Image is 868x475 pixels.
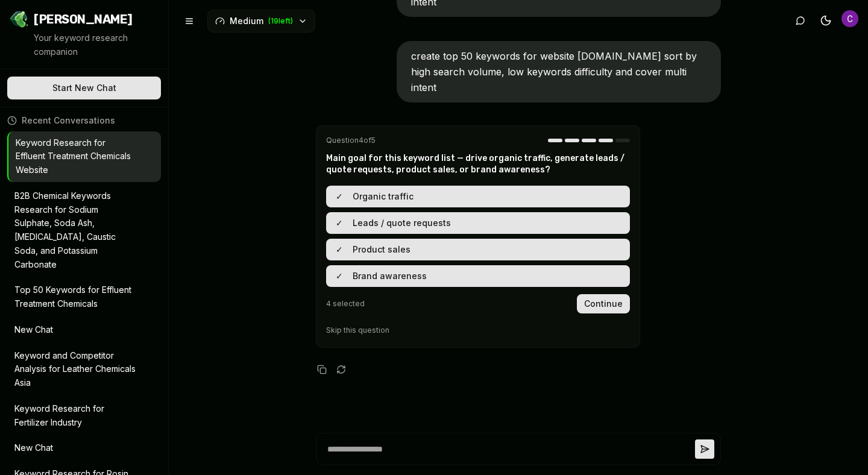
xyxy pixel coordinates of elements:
img: Chemtrade Asia Administrator [841,10,858,27]
button: Medium(19left) [207,10,315,33]
button: ✓Leads / quote requests [326,212,630,234]
img: Jello SEO Logo [10,10,29,29]
span: ✓ [336,244,343,256]
span: ✓ [336,270,343,282]
p: Keyword and Competitor Analysis for Leather Chemicals Asia [14,349,137,390]
button: Start New Chat [7,77,161,99]
p: Keyword Research for Fertilizer Industry [14,402,137,430]
button: Keyword and Competitor Analysis for Leather Chemicals Asia [7,344,161,395]
span: Start New Chat [52,82,116,94]
p: Top 50 Keywords for Effluent Treatment Chemicals [14,283,137,311]
p: Your keyword research companion [34,31,159,59]
p: New Chat [14,323,137,337]
button: ✓Product sales [326,239,630,260]
button: Keyword Research for Effluent Treatment Chemicals Website [8,131,161,182]
button: Continue [577,294,630,313]
h3: Main goal for this keyword list — drive organic traffic, generate leads / quote requests, product... [326,153,630,176]
button: New Chat [7,436,161,460]
span: Medium [230,15,263,27]
p: Keyword Research for Effluent Treatment Chemicals Website [16,136,137,177]
button: B2B Chemical Keywords Research for Sodium Sulphate, Soda Ash, [MEDICAL_DATA], Caustic Soda, and P... [7,184,161,277]
span: ✓ [336,190,343,203]
span: ✓ [336,217,343,229]
button: Top 50 Keywords for Effluent Treatment Chemicals [7,278,161,316]
span: 4 selected [326,299,365,309]
span: Question 4 of 5 [326,136,376,145]
button: Keyword Research for Fertilizer Industry [7,397,161,435]
p: New Chat [14,441,137,455]
button: Open user button [841,10,858,27]
span: create top 50 keywords for website [DOMAIN_NAME] sort by high search volume, low keywords difficu... [411,50,697,93]
button: New Chat [7,318,161,342]
span: [PERSON_NAME] [34,11,133,28]
button: Skip this question [326,326,389,335]
p: B2B Chemical Keywords Research for Sodium Sulphate, Soda Ash, [MEDICAL_DATA], Caustic Soda, and P... [14,189,137,272]
button: ✓Organic traffic [326,186,630,207]
span: Recent Conversations [22,115,115,127]
span: ( 19 left) [268,16,293,26]
button: ✓Brand awareness [326,265,630,287]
